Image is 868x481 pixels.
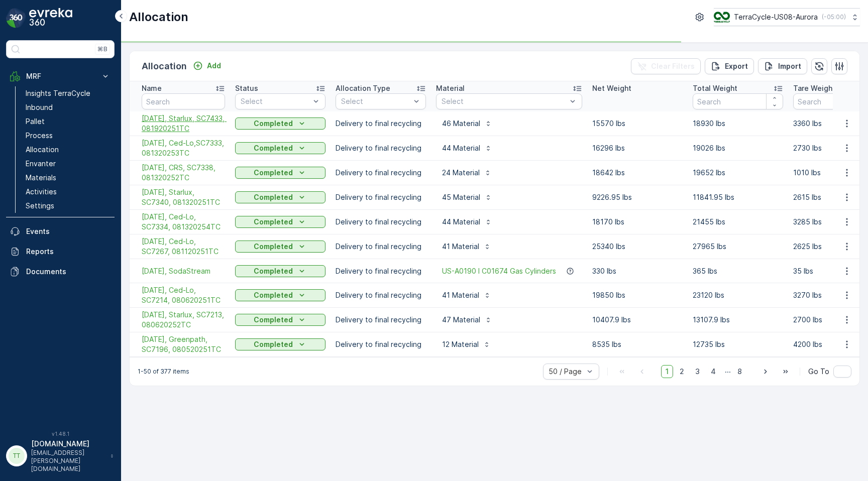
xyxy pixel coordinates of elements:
[22,157,115,171] a: Envanter
[22,185,115,199] a: Activities
[254,266,293,276] p: Completed
[26,159,56,169] p: Envanter
[725,61,748,71] p: Export
[142,163,225,183] a: 08/14/25, CRS, SC7338, 081320252TC
[22,100,115,114] a: Inbound
[142,138,225,158] span: [DATE], Ced-Lo,SC7333, 081320253TC
[6,66,115,86] button: MRF
[714,8,860,26] button: TerraCycle-US08-Aurora(-05:00)
[693,242,783,252] p: 27965 lbs
[592,290,683,300] p: 19850 lbs
[235,314,325,326] button: Completed
[142,334,225,354] a: 08/07/25, Greenpath, SC7196, 080520251TC
[733,365,746,378] span: 8
[235,338,325,350] button: Completed
[142,59,187,73] p: Allocation
[442,266,556,276] a: US-A0190 I C01674 Gas Cylinders
[442,143,480,153] p: 44 Material
[442,217,480,227] p: 44 Material
[734,12,818,22] p: TerraCycle-US08-Aurora
[725,365,731,378] p: ...
[331,259,431,283] td: Delivery to final recycling
[6,242,115,262] a: Reports
[26,102,53,112] p: Inbound
[235,167,325,179] button: Completed
[693,315,783,325] p: 13107.9 lbs
[235,191,325,203] button: Completed
[26,201,54,211] p: Settings
[693,266,783,276] p: 365 lbs
[22,199,115,213] a: Settings
[26,131,53,141] p: Process
[436,336,497,352] button: 12 Material
[822,13,846,21] p: ( -05:00 )
[331,111,431,136] td: Delivery to final recycling
[142,310,225,330] span: [DATE], Starlux, SC7213, 080620252TC
[26,173,56,183] p: Materials
[22,171,115,185] a: Materials
[592,118,683,129] p: 15570 lbs
[592,266,683,276] p: 330 lbs
[331,332,431,357] td: Delivery to final recycling
[592,168,683,178] p: 18642 lbs
[235,216,325,228] button: Completed
[254,143,293,153] p: Completed
[142,212,225,232] a: 08/15/25, Ced-Lo, SC7334, 081320254TC
[442,290,479,300] p: 41 Material
[592,242,683,252] p: 25340 lbs
[207,61,221,71] p: Add
[22,129,115,143] a: Process
[693,118,783,129] p: 18930 lbs
[254,118,293,129] p: Completed
[331,210,431,234] td: Delivery to final recycling
[254,290,293,300] p: Completed
[142,266,225,276] span: [DATE], SodaStream
[331,283,431,308] td: Delivery to final recycling
[675,365,689,378] span: 2
[331,234,431,259] td: Delivery to final recycling
[592,83,631,93] p: Net Weight
[331,161,431,185] td: Delivery to final recycling
[26,226,111,236] p: Events
[691,365,704,378] span: 3
[442,242,479,252] p: 41 Material
[592,143,683,153] p: 16296 lbs
[706,365,720,378] span: 4
[592,339,683,349] p: 8535 lbs
[705,58,754,74] button: Export
[651,61,695,71] p: Clear Filters
[31,439,105,449] p: [DOMAIN_NAME]
[436,189,498,205] button: 45 Material
[22,86,115,100] a: Insights TerraCycle
[6,439,115,473] button: TT[DOMAIN_NAME][EMAIL_ADDRESS][PERSON_NAME][DOMAIN_NAME]
[6,262,115,282] a: Documents
[436,115,498,132] button: 46 Material
[26,71,94,81] p: MRF
[26,88,90,98] p: Insights TerraCycle
[442,315,480,325] p: 47 Material
[693,339,783,349] p: 12735 lbs
[693,168,783,178] p: 19652 lbs
[808,367,829,377] span: Go To
[592,315,683,325] p: 10407.9 lbs
[436,238,497,255] button: 41 Material
[26,145,59,155] p: Allocation
[142,310,225,330] a: 08/08/25, Starlux, SC7213, 080620252TC
[142,187,225,207] span: [DATE], Starlux, SC7340, 081320251TC
[436,165,498,181] button: 24 Material
[6,221,115,242] a: Events
[142,212,225,232] span: [DATE], Ced-Lo, SC7334, 081320254TC
[241,96,310,106] p: Select
[142,334,225,354] span: [DATE], Greenpath, SC7196, 080520251TC
[436,83,465,93] p: Material
[254,242,293,252] p: Completed
[331,136,431,161] td: Delivery to final recycling
[693,217,783,227] p: 21455 lbs
[436,312,498,328] button: 47 Material
[235,83,258,93] p: Status
[442,118,480,129] p: 46 Material
[26,267,111,277] p: Documents
[29,8,72,28] img: logo_dark-DEwI_e13.png
[336,83,390,93] p: Allocation Type
[442,96,567,106] p: Select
